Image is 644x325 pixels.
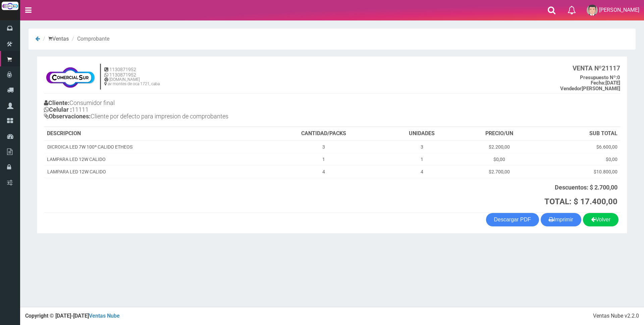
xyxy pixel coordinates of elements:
[460,165,539,178] td: $2.700,00
[104,67,160,77] h5: 1130871952 1130871952
[583,213,619,226] a: Volver
[44,141,263,153] td: DICROICA LED 7W 100º CALIDO ETHEOS
[560,86,620,92] b: [PERSON_NAME]
[384,127,460,141] th: UNIDADES
[460,127,539,141] th: PRECIO/UN
[580,74,620,80] b: 0
[384,153,460,165] td: 1
[384,165,460,178] td: 4
[539,165,620,178] td: $10.800,00
[263,153,384,165] td: 1
[41,35,69,43] li: Ventas
[591,80,605,86] strong: Fecha:
[384,141,460,153] td: 3
[580,74,617,80] strong: Presupuesto Nº:
[486,213,539,226] a: Descargar PDF
[263,165,384,178] td: 4
[70,35,109,43] li: Comprobante
[587,5,598,16] img: User Image
[539,153,620,165] td: $0,00
[104,77,160,86] h6: [DOMAIN_NAME] av montes de oca 1721, caba
[2,2,18,10] img: Logo grande
[599,7,639,13] span: [PERSON_NAME]
[460,153,539,165] td: $0,00
[539,141,620,153] td: $6.600,00
[89,313,120,319] a: Ventas Nube
[44,98,332,123] h4: Consumidor final 11111 Cliente por defecto para impresion de comprobantes
[44,99,69,106] b: Cliente:
[573,64,602,72] strong: VENTA Nº
[555,184,618,191] strong: Descuentos: $ 2.700,00
[541,213,581,226] button: Imprimir
[44,127,263,141] th: DESCRIPCION
[44,113,91,120] b: Observaciones:
[44,165,263,178] td: LAMPARA LED 12W CALIDO
[44,63,97,90] img: f695dc5f3a855ddc19300c990e0c55a2.jpg
[573,64,620,72] b: 21117
[25,313,120,319] strong: Copyright © [DATE]-[DATE]
[263,127,384,141] th: CANTIDAD/PACKS
[544,197,618,206] strong: TOTAL: $ 17.400,00
[560,86,582,92] strong: Vendedor
[591,80,620,86] b: [DATE]
[593,312,639,320] div: Ventas Nube v2.2.0
[539,127,620,141] th: SUB TOTAL
[263,141,384,153] td: 3
[44,106,72,113] b: Celular :
[44,153,263,165] td: LAMPARA LED 12W CALIDO
[460,141,539,153] td: $2.200,00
